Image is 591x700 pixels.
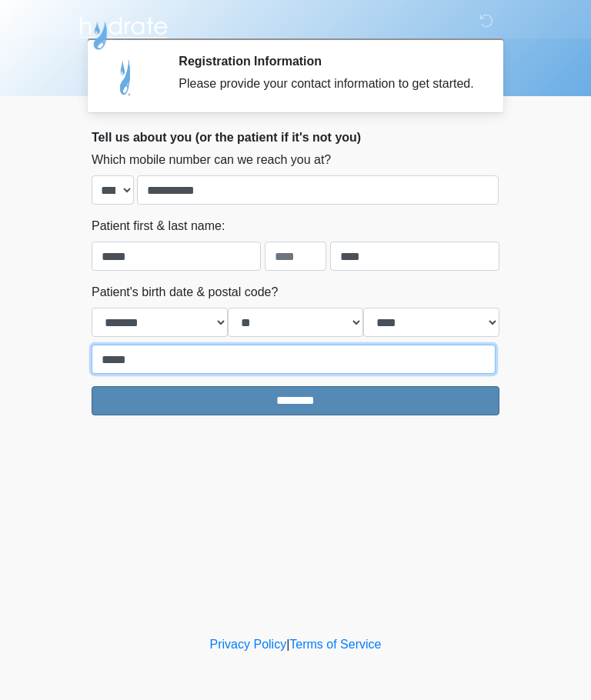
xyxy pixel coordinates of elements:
[76,12,170,51] img: Hydrate IV Bar - Arcadia Logo
[103,54,149,100] img: Agent Avatar
[92,151,331,169] label: Which mobile number can we reach you at?
[92,283,278,302] label: Patient's birth date & postal code?
[210,638,287,651] a: Privacy Policy
[92,217,225,235] label: Patient first & last name:
[286,638,289,651] a: |
[92,130,499,145] h2: Tell us about you (or the patient if it's not you)
[289,638,381,651] a: Terms of Service
[179,75,476,93] div: Please provide your contact information to get started.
